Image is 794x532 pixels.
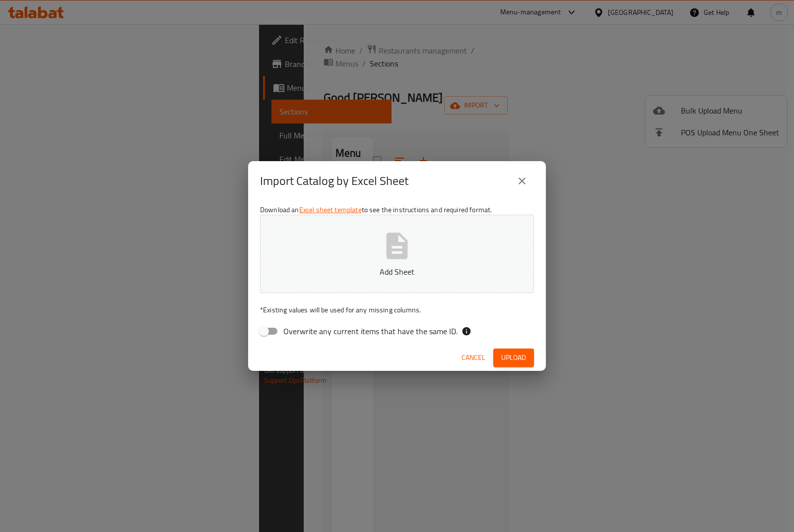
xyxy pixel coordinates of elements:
button: Upload [493,349,534,367]
button: close [510,169,534,193]
div: Download an to see the instructions and required format. [248,201,546,345]
button: Add Sheet [260,215,534,293]
span: Cancel [462,352,485,364]
span: Overwrite any current items that have the same ID. [283,325,458,337]
span: Upload [501,352,526,364]
button: Cancel [458,349,489,367]
svg: If the overwrite option isn't selected, then the items that match an existing ID will be ignored ... [462,326,471,336]
a: Excel sheet template [299,203,362,216]
p: Existing values will be used for any missing columns. [260,305,534,315]
p: Add Sheet [275,266,519,278]
h2: Import Catalog by Excel Sheet [260,173,408,189]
